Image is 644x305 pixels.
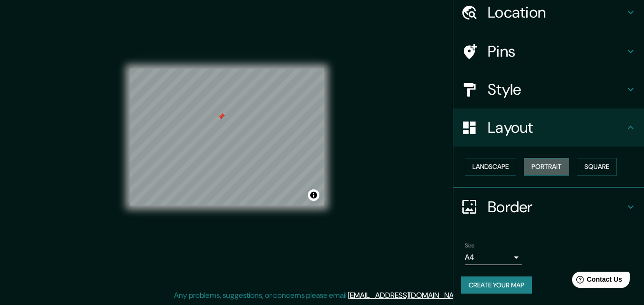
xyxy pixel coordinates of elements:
[465,250,522,265] div: A4
[453,108,644,147] div: Layout
[461,276,532,294] button: Create your map
[488,197,625,216] h4: Border
[577,158,617,176] button: Square
[308,189,319,201] button: Toggle attribution
[174,290,467,301] p: Any problems, suggestions, or concerns please email .
[453,188,644,226] div: Border
[453,32,644,70] div: Pins
[130,69,324,206] canvas: Map
[524,158,569,176] button: Portrait
[559,268,634,295] iframe: Help widget launcher
[453,70,644,108] div: Style
[488,118,625,137] h4: Layout
[465,158,516,176] button: Landscape
[488,80,625,99] h4: Style
[488,42,625,61] h4: Pins
[488,3,625,22] h4: Location
[465,241,475,249] label: Size
[348,290,466,300] a: [EMAIL_ADDRESS][DOMAIN_NAME]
